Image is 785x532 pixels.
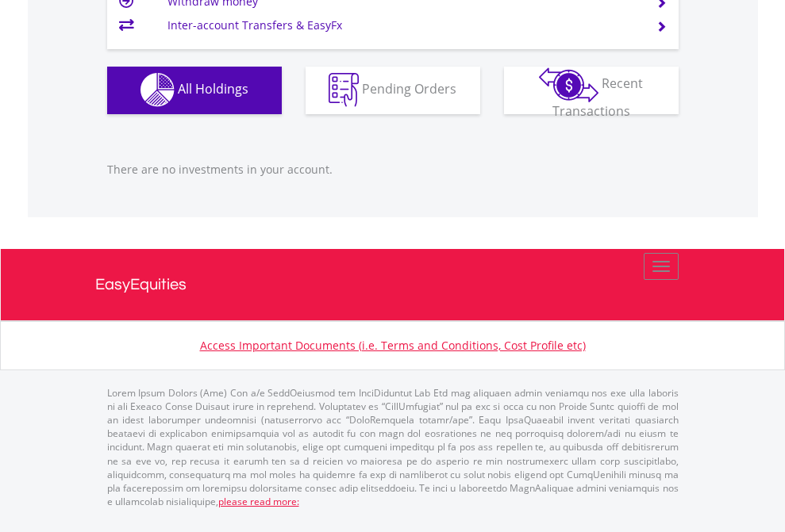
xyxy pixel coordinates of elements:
img: holdings-wht.png [140,73,175,107]
a: please read more: [218,495,299,508]
a: EasyEquities [95,249,691,320]
a: Access Important Documents (i.e. Terms and Conditions, Cost Profile etc) [200,338,586,353]
span: Recent Transactions [552,75,644,120]
img: pending_instructions-wht.png [329,73,359,107]
button: All Holdings [107,67,282,114]
p: There are no investments in your account. [107,162,679,178]
img: transactions-zar-wht.png [539,67,598,102]
span: Pending Orders [362,80,456,98]
td: Inter-account Transfers & EasyFx [167,13,637,37]
button: Recent Transactions [504,67,679,114]
span: All Holdings [178,80,248,98]
button: Pending Orders [306,67,480,114]
p: Lorem Ipsum Dolors (Ame) Con a/e SeddOeiusmod tem InciDiduntut Lab Etd mag aliquaen admin veniamq... [107,386,679,508]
